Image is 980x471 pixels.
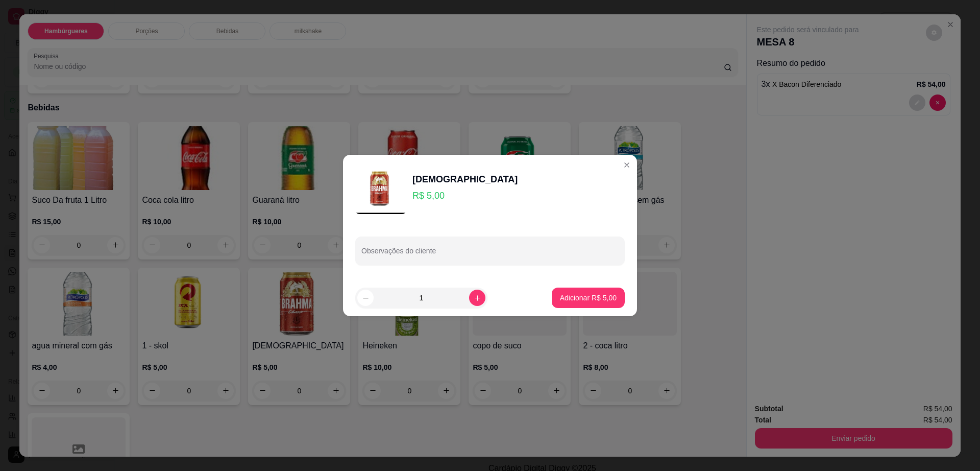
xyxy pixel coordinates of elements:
p: Adicionar R$ 5,00 [560,293,617,303]
img: product-image [355,163,406,214]
button: decrease-product-quantity [357,290,374,306]
button: increase-product-quantity [469,290,485,306]
input: Observações do cliente [361,250,619,260]
p: R$ 5,00 [412,189,518,203]
button: Close [619,157,635,173]
button: Adicionar R$ 5,00 [552,288,625,308]
div: [DEMOGRAPHIC_DATA] [412,172,518,186]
